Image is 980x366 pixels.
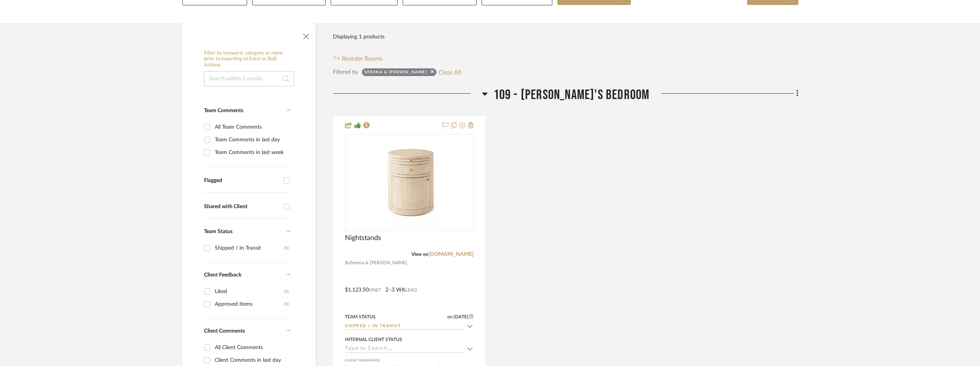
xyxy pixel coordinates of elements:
span: Team Status [204,229,232,234]
div: Displaying 1 products [333,29,385,45]
img: Nightstands [373,135,445,231]
input: Type to Search… [345,323,464,330]
div: 0 [345,134,473,231]
span: Client Feedback [204,272,241,278]
div: Approved Items [215,298,284,310]
div: Shipped / In Transit [215,242,284,254]
a: [DOMAIN_NAME] [428,252,473,257]
button: Reorder Rooms [333,54,383,63]
div: Filtered by [333,68,358,76]
span: Reorder Rooms [342,54,383,63]
div: All Team Comments [215,121,289,133]
input: Type to Search… [345,346,464,353]
span: on [447,315,453,319]
div: Flagged [204,177,280,184]
span: [DATE] [453,314,469,320]
div: (1) [284,242,289,254]
span: Team Comments [204,108,243,113]
div: Internal Client Status [345,336,402,343]
div: Serena & [PERSON_NAME] [365,70,427,77]
span: Serena & [PERSON_NAME] [350,259,407,267]
span: Client Comments [204,328,245,334]
div: Shared with Client [204,204,280,210]
div: Team Comments in last week [215,146,289,159]
h6: Filter by keyword, category or name prior to exporting to Excel or Bulk Actions [204,50,294,68]
div: Team Comments in last day [215,134,289,146]
span: View on [411,252,428,257]
button: Close [298,27,314,43]
div: (1) [284,298,289,310]
span: 109 - [PERSON_NAME]'S BEDROOM [493,87,650,103]
button: Clear All [438,67,461,77]
div: Team Status [345,313,376,320]
span: By [345,259,350,267]
input: Search within 1 results [204,71,294,86]
span: Nightstands [345,234,381,242]
div: All Client Comments [215,341,289,354]
div: (1) [284,285,289,298]
div: Liked [215,285,284,298]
